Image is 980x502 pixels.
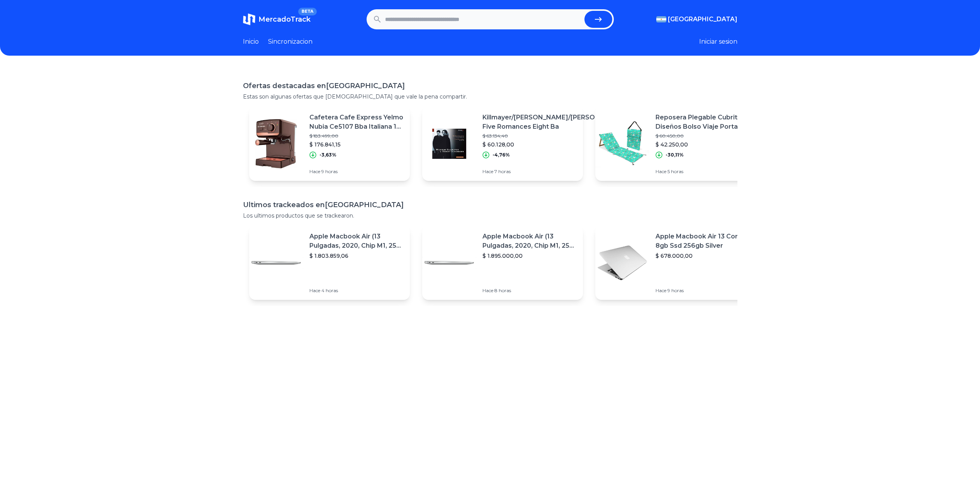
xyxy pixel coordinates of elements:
[482,141,682,148] p: $ 60.128,00
[258,15,311,24] span: MercadoTrack
[309,113,404,131] p: Cafetera Cafe Express Yelmo Nubia Ce5107 Bba Italiana 19 Bar
[482,168,682,175] p: Hace 7 horas
[243,212,737,220] p: Los ultimos productos que se trackearon.
[298,8,316,15] span: BETA
[482,252,577,260] p: $ 1.895.000,00
[422,107,583,181] a: Featured imageKillmayer/[PERSON_NAME]/[PERSON_NAME]/[PERSON_NAME] Five Romances Eight Ba$ 63.134,...
[243,13,255,26] img: MercadoTrack
[699,37,737,46] button: Iniciar sesion
[668,15,737,24] span: [GEOGRAPHIC_DATA]
[656,141,750,148] p: $ 42.250,00
[482,288,577,294] p: Hace 8 horas
[249,107,410,181] a: Featured imageCafetera Cafe Express Yelmo Nubia Ce5107 Bba Italiana 19 Bar$ 183.499,00$ 176.841,1...
[656,232,750,250] p: Apple Macbook Air 13 Core I5 8gb Ssd 256gb Silver
[249,117,303,171] img: Featured image
[482,133,682,139] p: $ 63.134,40
[249,236,303,290] img: Featured image
[243,80,737,91] h1: Ofertas destacadas en [GEOGRAPHIC_DATA]
[656,168,750,175] p: Hace 5 horas
[656,288,750,294] p: Hace 9 horas
[319,152,336,158] p: -3,63%
[243,93,737,100] p: Estas son algunas ofertas que [DEMOGRAPHIC_DATA] que vale la pena compartir.
[309,168,404,175] p: Hace 9 horas
[309,141,404,148] p: $ 176.841,15
[656,16,666,22] img: Argentina
[268,37,313,46] a: Sincronizacion
[422,226,583,300] a: Featured imageApple Macbook Air (13 Pulgadas, 2020, Chip M1, 256 Gb De Ssd, 8 Gb De Ram) - Plata$...
[482,232,577,250] p: Apple Macbook Air (13 Pulgadas, 2020, Chip M1, 256 Gb De Ssd, 8 Gb De Ram) - Plata
[249,226,410,300] a: Featured imageApple Macbook Air (13 Pulgadas, 2020, Chip M1, 256 Gb De Ssd, 8 Gb De Ram) - Plata$...
[595,107,756,181] a: Featured imageReposera Plegable Cubritas Diseños Bolso Viaje Portatil$ 60.450,00$ 42.250,00-30,11...
[309,133,404,139] p: $ 183.499,00
[309,288,404,294] p: Hace 4 horas
[595,226,756,300] a: Featured imageApple Macbook Air 13 Core I5 8gb Ssd 256gb Silver$ 678.000,00Hace 9 horas
[656,133,750,139] p: $ 60.450,00
[595,117,649,171] img: Featured image
[656,113,750,131] p: Reposera Plegable Cubritas Diseños Bolso Viaje Portatil
[309,232,404,250] p: Apple Macbook Air (13 Pulgadas, 2020, Chip M1, 256 Gb De Ssd, 8 Gb De Ram) - Plata
[422,236,476,290] img: Featured image
[243,37,259,46] a: Inicio
[422,117,476,171] img: Featured image
[656,252,750,260] p: $ 678.000,00
[493,152,510,158] p: -4,76%
[666,152,684,158] p: -30,11%
[656,15,737,24] button: [GEOGRAPHIC_DATA]
[482,113,682,131] p: Killmayer/[PERSON_NAME]/[PERSON_NAME]/[PERSON_NAME] Five Romances Eight Ba
[243,13,311,26] a: MercadoTrackBETA
[595,236,649,290] img: Featured image
[243,199,737,210] h1: Ultimos trackeados en [GEOGRAPHIC_DATA]
[309,252,404,260] p: $ 1.803.859,06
